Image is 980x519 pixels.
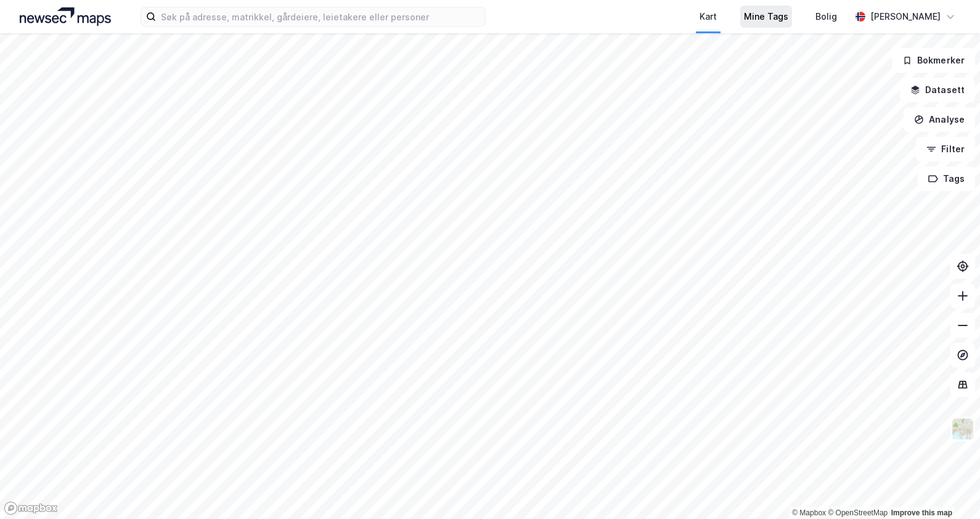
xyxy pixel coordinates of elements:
button: Tags [918,166,975,191]
a: OpenStreetMap [828,509,888,517]
img: Z [951,417,974,441]
button: Filter [916,137,975,161]
iframe: Chat Widget [918,460,980,519]
button: Analyse [904,107,975,132]
a: Improve this map [891,509,952,517]
a: Mapbox homepage [4,501,58,515]
button: Datasett [900,78,975,102]
a: Mapbox [792,509,826,517]
div: [PERSON_NAME] [870,9,941,24]
div: Bolig [815,9,837,24]
div: Kontrollprogram for chat [918,460,980,519]
img: logo.a4113a55bc3d86da70a041830d287a7e.svg [20,7,111,26]
div: Mine Tags [744,9,788,24]
button: Bokmerker [892,48,975,73]
input: Søk på adresse, matrikkel, gårdeiere, leietakere eller personer [156,7,485,26]
div: Kart [700,9,717,24]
